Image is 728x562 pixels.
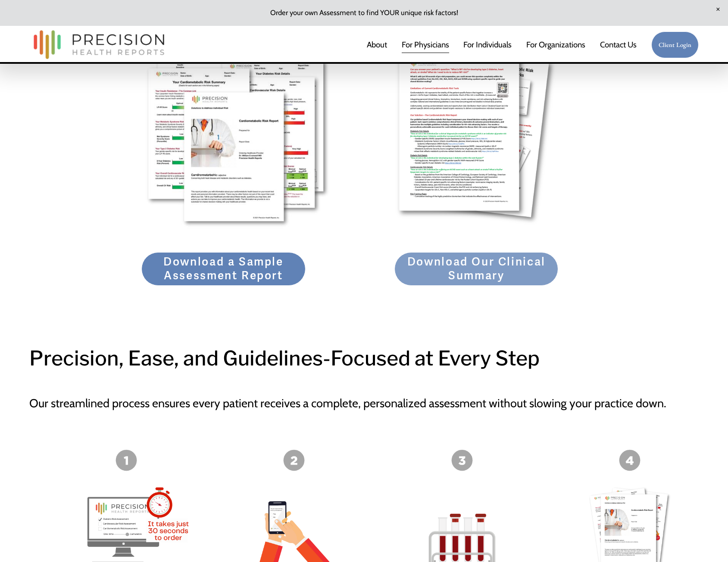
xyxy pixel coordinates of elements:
a: For Physicians [402,36,449,53]
a: folder dropdown [526,36,585,53]
p: Our streamlined process ensures every patient receives a complete, personalized assessment withou... [29,392,671,415]
a: Contact Us [600,36,637,53]
a: About [367,36,387,53]
img: Precision Health Reports [29,26,169,63]
iframe: Chat Widget [573,452,728,562]
a: Download Our Clinical Summary [394,252,558,286]
span: For Organizations [526,37,585,53]
a: Download a Sample Assessment Report [141,252,305,286]
h2: Precision, Ease, and Guidelines-Focused at Every Step [29,343,699,375]
a: Client Login [651,31,699,59]
a: For Individuals [463,36,512,53]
